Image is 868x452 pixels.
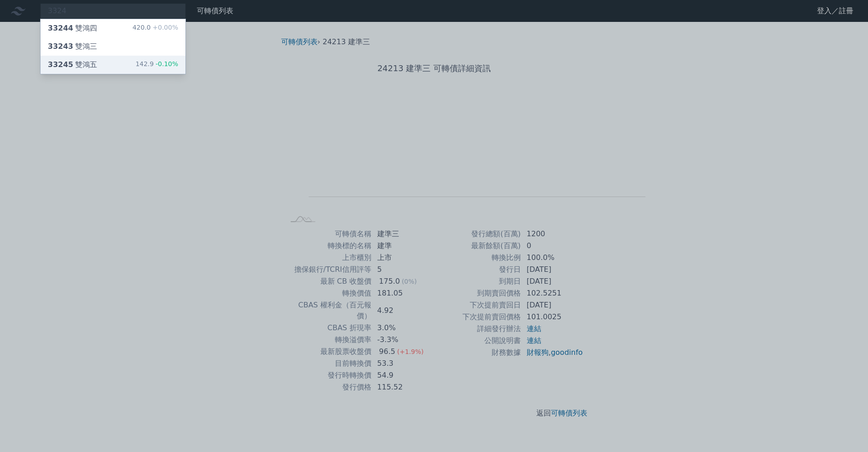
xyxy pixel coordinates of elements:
a: 33244雙鴻四 420.0+0.00% [41,19,185,37]
span: -0.10% [154,60,178,68]
span: 33245 [48,60,73,69]
div: 雙鴻五 [48,59,97,70]
span: 33244 [48,24,73,32]
span: 33243 [48,42,73,51]
a: 33245雙鴻五 142.9-0.10% [41,56,185,74]
a: 33243雙鴻三 [41,37,185,56]
div: 雙鴻三 [48,41,97,52]
div: 雙鴻四 [48,23,97,34]
span: +0.00% [151,24,178,31]
div: 420.0 [133,23,178,34]
div: 142.9 [135,59,178,70]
